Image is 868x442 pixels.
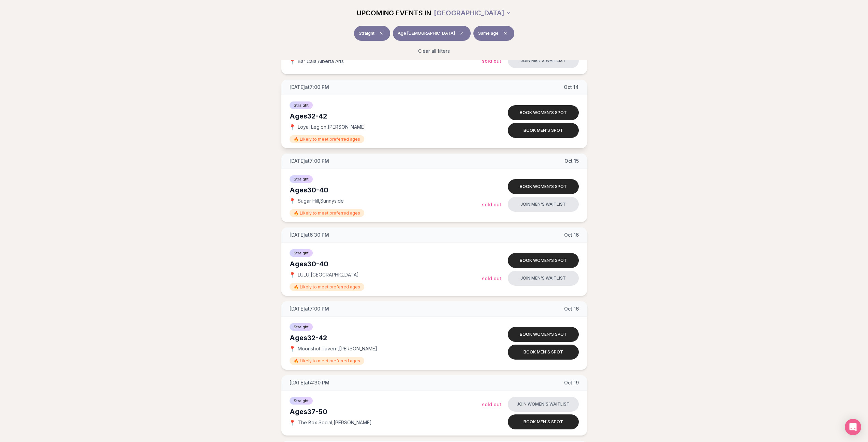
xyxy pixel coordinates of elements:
[290,305,329,312] span: [DATE] at 7:00 PM
[298,419,372,426] span: The Box Social , [PERSON_NAME]
[298,124,366,130] span: Loyal Legion , [PERSON_NAME]
[357,8,431,18] span: UPCOMING EVENTS IN
[564,84,579,91] span: Oct 14
[393,26,471,41] button: Age [DEMOGRAPHIC_DATA]Clear age
[508,397,579,412] button: Join women's waitlist
[354,26,390,41] button: StraightClear event type filter
[508,414,579,429] button: Book men's spot
[377,29,385,37] span: Clear event type filter
[290,397,313,405] span: Straight
[359,31,374,36] span: Straight
[501,29,510,37] span: Clear preference
[508,179,579,194] button: Book women's spot
[508,105,579,120] button: Book women's spot
[290,333,482,343] div: Ages 32-42
[290,272,295,278] span: 📍
[298,345,377,352] span: Moonshot Tavern , [PERSON_NAME]
[564,232,579,238] span: Oct 16
[508,53,579,68] button: Join men's waitlist
[414,44,454,59] button: Clear all filters
[564,379,579,386] span: Oct 19
[564,158,579,164] span: Oct 15
[482,202,501,207] span: Sold Out
[290,379,329,386] span: [DATE] at 4:30 PM
[290,158,329,164] span: [DATE] at 7:00 PM
[508,197,579,212] button: Join men's waitlist
[298,58,344,65] span: Bar Cala , Alberta Arts
[290,259,482,269] div: Ages 30-40
[478,31,499,36] span: Same age
[290,346,295,351] span: 📍
[290,232,329,238] span: [DATE] at 6:30 PM
[290,420,295,425] span: 📍
[434,5,511,20] button: [GEOGRAPHIC_DATA]
[290,283,364,291] span: 🔥 Likely to meet preferred ages
[290,135,364,143] span: 🔥 Likely to meet preferred ages
[290,357,364,365] span: 🔥 Likely to meet preferred ages
[290,59,295,64] span: 📍
[508,327,579,342] button: Book women's spot
[298,198,344,204] span: Sugar Hill , Sunnyside
[482,58,501,64] span: Sold Out
[508,123,579,138] button: Book men's spot
[290,124,295,130] span: 📍
[482,401,501,407] span: Sold Out
[845,419,861,435] div: Open Intercom Messenger
[508,345,579,360] button: Book men's spot
[290,84,329,91] span: [DATE] at 7:00 PM
[290,249,313,257] span: Straight
[290,198,295,204] span: 📍
[290,407,482,416] div: Ages 37-50
[398,31,455,36] span: Age [DEMOGRAPHIC_DATA]
[482,275,501,281] span: Sold Out
[290,209,364,217] span: 🔥 Likely to meet preferred ages
[508,271,579,286] button: Join men's waitlist
[290,323,313,331] span: Straight
[564,305,579,312] span: Oct 16
[290,185,482,195] div: Ages 30-40
[508,253,579,268] button: Book women's spot
[290,101,313,109] span: Straight
[290,111,482,121] div: Ages 32-42
[290,175,313,183] span: Straight
[458,29,466,37] span: Clear age
[473,26,514,41] button: Same ageClear preference
[298,271,359,278] span: LULU , [GEOGRAPHIC_DATA]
